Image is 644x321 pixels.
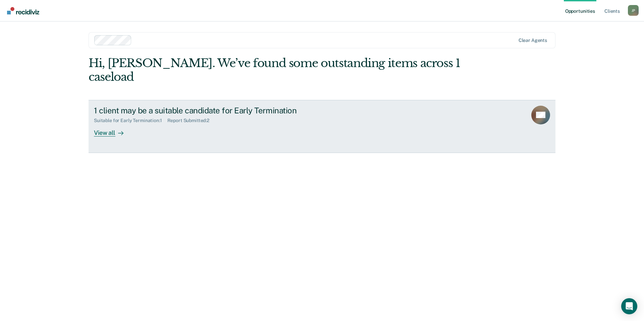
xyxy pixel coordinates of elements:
img: Recidiviz [7,7,39,14]
a: 1 client may be a suitable candidate for Early TerminationSuitable for Early Termination:1Report ... [89,100,555,153]
div: J P [628,5,639,16]
div: 1 client may be a suitable candidate for Early Termination [94,106,329,115]
div: Suitable for Early Termination : 1 [94,118,167,123]
button: Profile dropdown button [628,5,639,16]
div: Report Submitted : 2 [167,118,215,123]
div: View all [94,123,131,137]
div: Clear agents [519,38,547,43]
div: Open Intercom Messenger [621,298,637,314]
div: Hi, [PERSON_NAME]. We’ve found some outstanding items across 1 caseload [89,56,462,84]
